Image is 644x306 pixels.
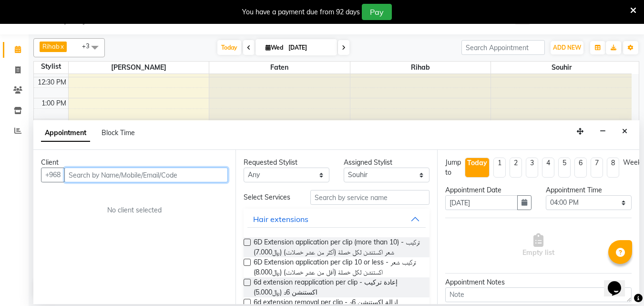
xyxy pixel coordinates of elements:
button: ADD NEW [551,41,583,54]
div: Stylist [34,62,68,72]
div: 1:30 PM [40,119,68,129]
input: yyyy-mm-dd [445,195,517,210]
div: No client selected [64,205,205,215]
span: Faten [209,62,350,74]
div: You have a payment due from 92 days [242,7,360,17]
span: Souhir [491,62,632,74]
input: Search Appointment [461,40,545,55]
button: Close [618,124,632,139]
div: Today [467,158,487,168]
div: Appointment Date [445,185,531,195]
button: Hair extensions [247,211,426,228]
li: 6 [574,158,587,178]
span: 6d extension reapplication per clip - إعادة تركيب اكستنشن 6د (﷼5.000) [254,277,422,297]
span: Empty list [522,233,554,258]
li: 3 [526,158,538,178]
li: 8 [607,158,619,178]
span: 6D Extension application per clip 10 or less - تركيب شعر اكستنشن لكل خصلة (أقل من عشر خصلات) (﷼8.... [254,257,422,277]
div: Hair extensions [253,213,308,225]
div: Assigned Stylist [344,158,429,168]
span: Today [217,40,241,55]
div: Jump to [445,158,461,178]
span: ADD NEW [553,44,581,51]
li: 4 [542,158,554,178]
button: Pay [362,4,392,20]
div: 1:00 PM [40,98,68,108]
div: Select Services [236,192,303,202]
div: Requested Stylist [244,158,329,168]
li: 7 [591,158,603,178]
span: Wed [263,44,286,51]
span: Block Time [102,128,135,137]
span: +3 [82,42,97,50]
input: 2025-09-03 [286,41,333,55]
input: Search by Name/Mobile/Email/Code [64,168,228,182]
a: x [60,42,64,50]
span: Rihab [42,42,60,50]
div: Client [41,158,228,168]
iframe: chat widget [604,268,634,296]
button: +968 [41,168,65,182]
span: Appointment [41,125,90,142]
div: Appointment Time [546,185,632,195]
input: Search by service name [310,190,429,205]
span: 6D Extension application per clip (more than 10) - تركيب شعر اكستنشن لكل خصلة (أكثر من عشر خصلات)... [254,237,422,257]
li: 1 [493,158,506,178]
li: 2 [510,158,522,178]
div: 12:30 PM [36,77,68,87]
li: 5 [558,158,571,178]
div: Appointment Notes [445,277,632,287]
span: Rihab [350,62,491,74]
span: [PERSON_NAME] [69,62,209,74]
